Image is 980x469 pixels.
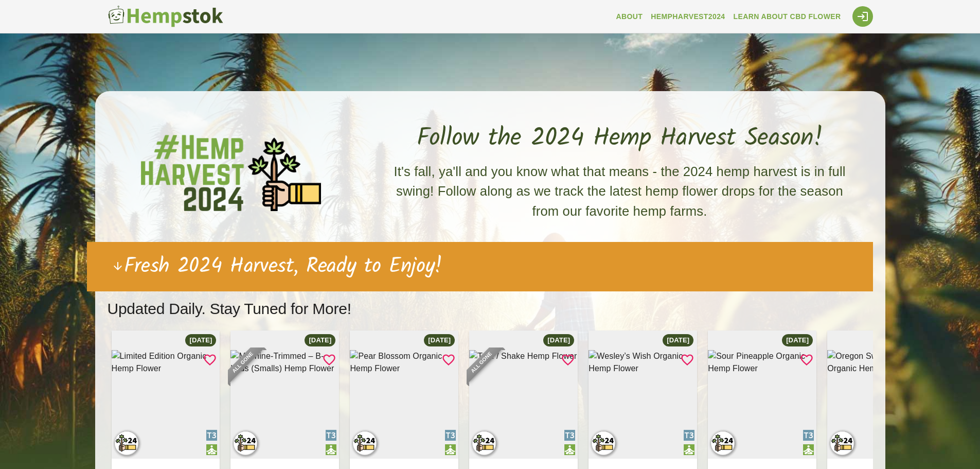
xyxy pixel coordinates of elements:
[108,5,227,28] a: Hempstok Logo
[543,335,574,345] span: [DATE]
[141,135,321,211] img: Hemp Harvest 2024 logo
[108,5,223,28] img: Hempstok Logo
[441,353,456,367] svg: Login to Add Favorite
[108,300,873,318] h2: Updated Daily. Stay Tuned for More!
[206,430,217,441] img: Type 3
[230,428,261,459] img: HempHarvest2024
[445,444,456,455] img: hybrid
[589,350,697,459] img: Wesley’s Wish Organic Hemp Flower
[564,444,575,455] img: hybrid
[469,350,578,459] img: Trim / Shake Hemp Flower
[684,444,694,455] img: hybrid
[424,335,455,345] span: [DATE]
[350,428,381,459] img: HempHarvest2024
[350,350,458,459] img: Pear Blossom Organic Hemp Flower
[827,350,936,459] img: Oregon Sweetgum Organic Hemp Flower
[782,335,813,345] span: [DATE]
[203,353,217,367] svg: Login to Add Favorite
[708,350,816,459] img: Sour Pineapple Organic Hemp Flower
[663,335,693,345] span: [DATE]
[221,341,265,385] div: ALL GONE
[445,430,456,441] img: Type 3
[799,353,814,367] svg: Login to Add Favorite
[589,428,619,459] img: HempHarvest2024
[680,353,694,367] svg: Login to Add Favorite
[230,350,339,459] img: Machine-Trimmed – B-buds (Smalls) Hemp Flower
[326,444,336,455] img: hybrid
[326,430,336,441] img: Type 3
[112,428,142,459] img: HempHarvest2024
[564,430,575,441] img: Type 3
[367,124,873,153] h1: Follow the 2024 Hemp Harvest Season!
[388,162,851,221] p: It's fall, ya'll and you know what that means - the 2024 hemp harvest is in full swing! Follow al...
[612,7,647,26] a: About
[322,353,336,367] svg: Login to Add Favorite
[729,7,845,26] a: Learn About CBD Flower
[647,7,729,26] a: HempHarvest2024
[206,444,217,455] img: hybrid
[852,6,873,27] div: Login
[460,341,504,385] div: ALL GONE
[87,242,873,291] h2: Fresh 2024 Harvest, Ready to Enjoy!
[112,350,220,459] img: Limited Edition Organic Hemp Flower
[827,428,858,459] img: HempHarvest2024
[708,428,739,459] img: HempHarvest2024
[803,430,814,441] img: Type 3
[561,353,575,367] svg: Login to Add Favorite
[803,444,814,455] img: hybrid
[185,335,216,345] span: [DATE]
[305,335,335,345] span: [DATE]
[684,430,694,441] img: Type 3
[469,428,500,459] img: HempHarvest2024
